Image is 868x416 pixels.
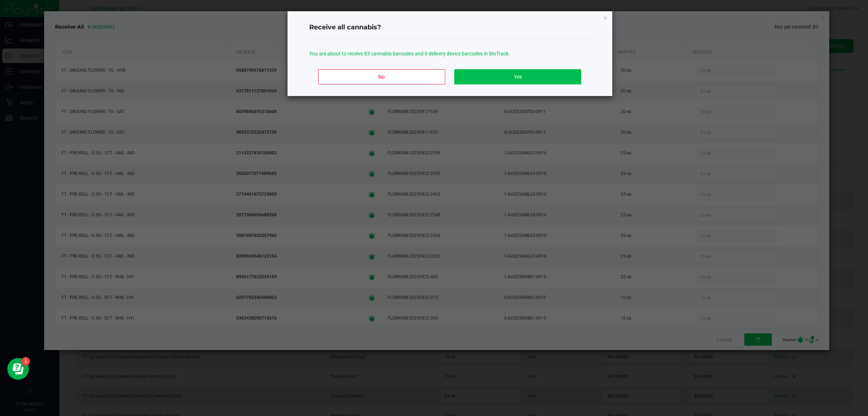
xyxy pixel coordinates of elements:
[309,23,591,32] h4: Receive all cannabis?
[309,50,591,58] p: You are about to receive 83 cannabis barcodes and 0 delivery device barcodes in BioTrack.
[7,358,29,380] iframe: Resource center
[318,69,445,84] button: No
[603,13,608,22] button: Close
[454,69,581,84] button: Yes
[21,357,30,366] iframe: Resource center unread badge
